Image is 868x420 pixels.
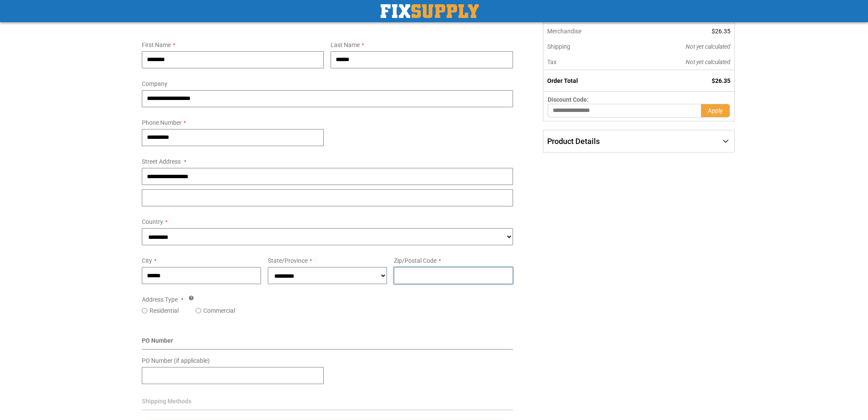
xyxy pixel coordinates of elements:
[142,296,178,303] span: Address Type
[142,158,181,165] span: Street Address
[686,43,730,50] span: Not yet calculated
[547,77,578,84] strong: Order Total
[203,306,235,315] label: Commercial
[712,77,730,84] span: $26.35
[150,306,179,315] label: Residential
[142,41,171,48] span: First Name
[142,357,210,364] span: PO Number (if applicable)
[543,54,628,70] th: Tax
[686,59,730,65] span: Not yet calculated
[142,119,182,126] span: Phone Number
[543,23,628,39] th: Merchandise
[142,336,513,350] div: PO Number
[712,28,730,35] span: $26.35
[701,104,730,117] button: Apply
[142,218,163,225] span: Country
[381,4,479,18] a: store logo
[331,41,360,48] span: Last Name
[142,80,167,87] span: Company
[394,257,437,264] span: Zip/Postal Code
[708,107,723,114] span: Apply
[268,257,308,264] span: State/Province
[548,96,589,103] span: Discount Code:
[547,43,570,50] span: Shipping
[381,4,479,18] img: Fix Industrial Supply
[142,257,152,264] span: City
[547,137,600,146] span: Product Details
